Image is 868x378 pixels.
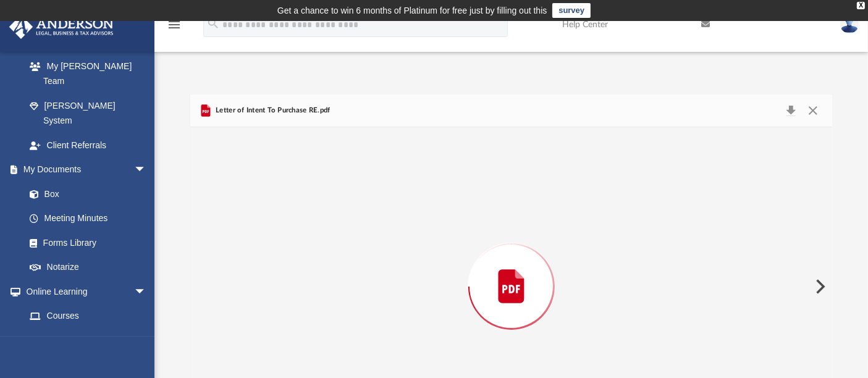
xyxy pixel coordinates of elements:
[167,23,182,32] a: menu
[134,279,159,304] span: arrow_drop_down
[17,93,159,133] a: [PERSON_NAME] System
[9,157,159,182] a: My Documentsarrow_drop_down
[206,17,220,30] i: search
[213,105,331,116] span: Letter of Intent To Purchase RE.pdf
[277,3,547,18] div: Get a chance to win 6 months of Platinum for free just by filling out this
[17,255,159,280] a: Notarize
[17,133,159,157] a: Client Referrals
[17,206,159,231] a: Meeting Minutes
[780,102,802,119] button: Download
[857,2,865,9] div: close
[9,279,159,304] a: Online Learningarrow_drop_down
[6,15,117,39] img: Anderson Advisors Platinum Portal
[802,102,824,119] button: Close
[806,269,833,304] button: Next File
[17,54,153,93] a: My [PERSON_NAME] Team
[17,182,153,206] a: Box
[134,157,159,183] span: arrow_drop_down
[17,328,153,353] a: Video Training
[17,304,159,329] a: Courses
[840,15,859,33] img: User Pic
[552,3,591,18] a: survey
[17,230,153,255] a: Forms Library
[167,17,182,32] i: menu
